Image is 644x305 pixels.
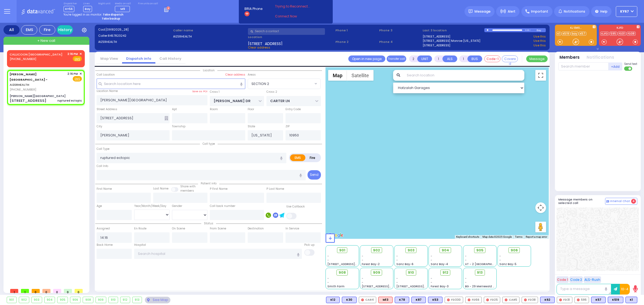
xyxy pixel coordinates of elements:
[476,248,484,253] span: 905
[474,9,491,14] span: Message
[531,9,548,14] span: Important
[105,27,129,32] span: [09182025_28]
[327,262,378,266] span: [STREET_ADDRESS][PERSON_NAME]
[625,297,637,303] div: K1
[308,170,321,180] button: Send
[428,297,442,303] div: BLS
[248,41,283,45] span: [STREET_ADDRESS]
[606,200,609,203] img: comment-alt.png
[373,248,380,253] span: 902
[362,262,380,266] span: Forest Bay-2
[10,72,47,82] span: [PERSON_NAME][GEOGRAPHIC_DATA] -
[524,299,527,301] img: red-radio-icon.svg
[305,154,320,161] label: Fire
[502,297,519,303] div: CAR5
[98,2,110,5] label: Night unit
[108,34,126,38] span: 8457823242
[64,289,72,293] span: 0
[562,32,570,36] a: K519
[408,248,415,253] span: 903
[387,55,406,62] button: Transfer call
[286,107,301,111] label: Entry Code
[286,204,305,209] label: Use Callback
[248,73,256,77] label: Areas
[198,181,219,185] span: Patient info
[327,284,345,288] span: Smith Farm
[499,262,517,266] span: Sanz Bay-5
[200,68,217,72] span: Location
[97,187,112,191] label: First Name
[584,276,601,283] button: ALS-Rush
[608,297,623,303] div: K519
[609,32,617,36] a: 595
[486,299,489,301] img: red-radio-icon.svg
[98,27,171,32] label: Cad:
[335,28,377,33] span: Phone 1
[362,284,412,288] span: [STREET_ADDRESS][PERSON_NAME]
[67,52,78,56] span: 2:16 PM
[600,9,608,14] span: Help
[431,284,449,288] span: Forest Bay-3
[155,56,185,61] a: Call History
[97,147,109,151] label: Call Type
[75,77,80,81] u: EMS
[431,276,432,280] span: -
[180,189,194,193] span: members
[378,297,393,303] div: M13
[10,87,36,92] span: [PHONE_NUMBER]
[395,297,409,303] div: BLS
[468,299,470,301] img: red-radio-icon.svg
[21,8,57,15] img: Logo
[64,2,77,5] label: Dispatcher
[64,6,74,12] span: KY56
[627,32,636,36] a: FD38
[373,270,380,275] span: 909
[577,299,580,301] img: red-radio-icon.svg
[327,276,329,280] span: -
[21,25,37,35] div: EMS
[96,56,122,61] a: Map View
[53,289,61,293] span: 0
[64,13,102,17] span: You're logged in as monitor.
[535,222,546,232] button: Drag Pegman onto the map to open Street View
[465,262,505,266] span: AT - 2 [GEOGRAPHIC_DATA]
[75,57,80,61] u: EMS
[7,297,16,303] div: 901
[508,9,515,14] span: Alert
[558,198,605,205] h5: Message members on selected call
[172,124,185,129] label: Township
[266,187,284,191] label: P Last Name
[533,34,546,39] a: Use this
[631,199,636,204] span: 4
[133,297,142,303] div: 913
[564,9,585,14] span: Notifications
[431,262,448,266] span: Sanz Bay-4
[286,226,299,231] label: In Service
[445,297,463,303] div: FD330
[248,226,264,231] label: Destination
[423,34,450,39] a: [STREET_ADDRESS]
[559,299,562,301] img: red-radio-icon.svg
[266,90,277,94] label: Cross 2
[616,6,637,17] button: KY67
[525,27,530,33] div: 0:00
[201,221,216,225] span: Status
[192,90,207,93] label: Save as POI
[526,55,548,62] button: Message
[469,9,473,13] img: message.svg
[327,258,329,262] span: -
[347,70,374,81] button: Show satellite imagery
[540,297,555,303] div: K62
[32,297,42,303] div: 903
[396,276,398,280] span: -
[98,34,171,38] label: Caller:
[97,243,113,247] label: Back Home
[362,258,363,262] span: -
[579,32,586,36] a: K57
[403,70,524,81] input: Search location
[555,27,597,30] label: KJ EMS...
[304,243,314,247] label: Pick up
[251,81,269,87] span: SECTION 2
[225,73,245,77] label: Clear address
[620,284,630,295] button: 10-4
